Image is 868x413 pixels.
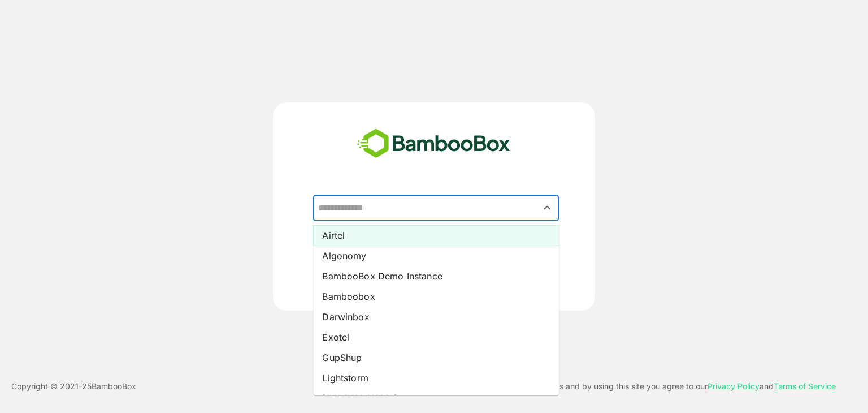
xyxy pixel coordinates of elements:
li: Algonomy [313,246,559,266]
p: Copyright © 2021- 25 BambooBox [11,380,136,393]
li: Bamboobox [313,286,559,307]
a: Privacy Policy [708,381,759,391]
a: Terms of Service [774,381,836,391]
li: Lightstorm [313,368,559,388]
img: bamboobox [351,125,517,162]
li: Airtel [313,225,559,246]
li: GupShup [313,347,559,368]
li: Darwinbox [313,307,559,327]
li: [PERSON_NAME] [313,388,559,408]
li: BambooBox Demo Instance [313,266,559,286]
p: This site uses cookies and by using this site you agree to our and [483,380,836,393]
button: Close [540,200,555,216]
li: Exotel [313,327,559,347]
